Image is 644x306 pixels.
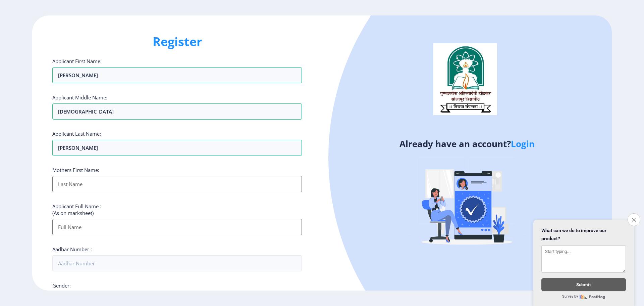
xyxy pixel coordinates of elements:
[52,130,101,137] label: Applicant Last Name:
[52,94,107,101] label: Applicant Middle Name:
[52,67,302,83] input: First Name
[52,255,302,271] input: Aadhar Number
[52,282,71,289] label: Gender:
[52,34,302,50] h1: Register
[52,167,99,173] label: Mothers First Name:
[52,140,302,156] input: Last Name
[327,138,607,149] h4: Already have an account?
[52,176,302,192] input: Last Name
[52,58,102,64] label: Applicant First Name:
[511,138,535,150] a: Login
[52,103,302,120] input: First Name
[52,219,302,235] input: Full Name
[433,43,497,115] img: logo
[52,246,92,253] label: Aadhar Number :
[408,144,526,262] img: Verified-rafiki.svg
[52,203,101,216] label: Applicant Full Name : (As on marksheet)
